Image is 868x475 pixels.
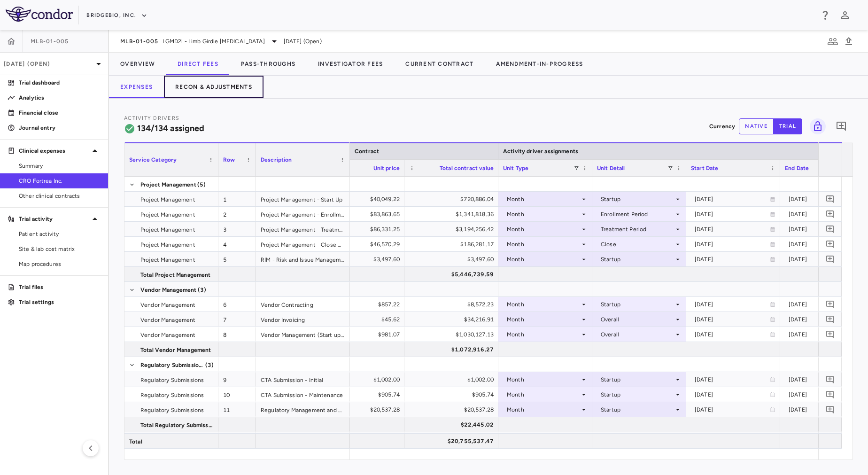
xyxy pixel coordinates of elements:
span: Map procedures [19,260,101,268]
span: Site Start Up [140,433,175,448]
div: 5 [218,252,256,266]
div: Vendor Invoicing [256,312,350,327]
div: Enrollment Period [601,207,674,222]
div: 3 [218,222,256,236]
span: MLB-01-005 [120,38,159,45]
span: Regulatory Submissions [140,373,204,388]
div: Month [507,327,580,342]
div: 11 [218,402,256,417]
span: You do not have permission to lock or unlock grids [806,118,826,134]
div: Overall [601,312,674,327]
button: Add comment [824,208,837,220]
button: Add comment [833,118,849,134]
div: Startup [601,252,674,267]
button: Add comment [824,298,837,311]
div: Startup [601,402,674,417]
div: $83,863.65 [319,207,400,222]
svg: Add comment [826,315,835,324]
div: 10 [218,387,256,402]
button: Add comment [824,388,837,401]
div: [DATE] [695,237,770,252]
button: Add comment [824,253,837,265]
div: $86,331.25 [319,222,400,237]
img: logo-full-SnFGN8VE.png [6,7,73,22]
div: Overall [601,327,674,342]
p: Trial files [19,283,101,291]
div: Startup [601,192,674,207]
div: $46,570.29 [319,237,400,252]
div: [DATE] [789,372,864,387]
button: Add comment [824,328,837,341]
span: Project Management [140,237,195,252]
div: [DATE] [695,372,770,387]
div: Month [507,312,580,327]
span: Unit Type [503,165,528,171]
div: 2 [218,207,256,221]
div: $1,341,818.36 [413,207,494,222]
div: $3,497.60 [319,252,400,267]
svg: Add comment [826,300,835,309]
span: Site & lab cost matrix [19,245,101,253]
span: Total [129,434,142,449]
div: $3,497.60 [413,252,494,267]
div: $45.62 [319,312,400,327]
span: Vendor Management [140,297,196,312]
div: $34,216.91 [413,312,494,327]
div: $720,886.04 [413,192,494,207]
span: Service Category [129,156,177,163]
div: [DATE] [695,387,770,402]
div: Project Management - Enrollment [256,207,350,221]
div: CTA Submission - Initial [256,372,350,387]
div: Month [507,387,580,402]
div: Month [507,297,580,312]
span: Contract [355,148,379,155]
button: Add comment [824,223,837,235]
div: $22,445.02 [413,417,494,432]
div: [DATE] [789,222,864,237]
p: Analytics [19,93,101,102]
button: Add comment [824,313,837,326]
div: 7 [218,312,256,327]
span: Unit Detail [597,165,625,171]
span: Description [261,156,292,163]
span: Activity driver assignments [503,148,578,155]
div: $8,572.23 [413,297,494,312]
div: $20,537.28 [319,402,400,417]
p: Trial settings [19,298,101,306]
div: Startup [601,387,674,402]
span: Regulatory Submissions [140,358,204,373]
div: RIM - Risk and Issue Management [256,252,350,266]
div: Startup [601,372,674,387]
div: $5,446,739.59 [413,267,494,282]
div: [DATE] [789,252,864,267]
div: $1,030,127.13 [413,327,494,342]
button: Add comment [824,193,837,205]
button: Amendment-In-Progress [485,53,594,75]
svg: Add comment [826,240,835,249]
button: Add comment [824,403,837,416]
div: Month [507,252,580,267]
span: Project Management [140,252,195,267]
div: $40,049.22 [319,192,400,207]
div: [DATE] [789,387,864,402]
div: $20,537.28 [413,402,494,417]
div: [DATE] [789,237,864,252]
div: Project Management - Treatment [256,222,350,236]
svg: Add comment [826,210,835,218]
div: [DATE] [789,327,864,342]
button: Expenses [109,76,164,98]
div: [DATE] [789,192,864,207]
div: Vendor Contracting [256,297,350,311]
span: Regulatory Submissions [140,403,204,418]
span: Project Management [140,177,196,192]
span: Total Regulatory Submissions [140,418,213,433]
p: Currency [709,122,735,131]
button: Current Contract [394,53,485,75]
div: Vendor Management (Start up to Close Out) [256,327,350,342]
div: [DATE] [695,222,770,237]
div: $1,002.00 [319,372,400,387]
span: Vendor Management [140,327,196,343]
span: MLB-01-005 [31,38,69,45]
div: Month [507,372,580,387]
div: [DATE] [695,297,770,312]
